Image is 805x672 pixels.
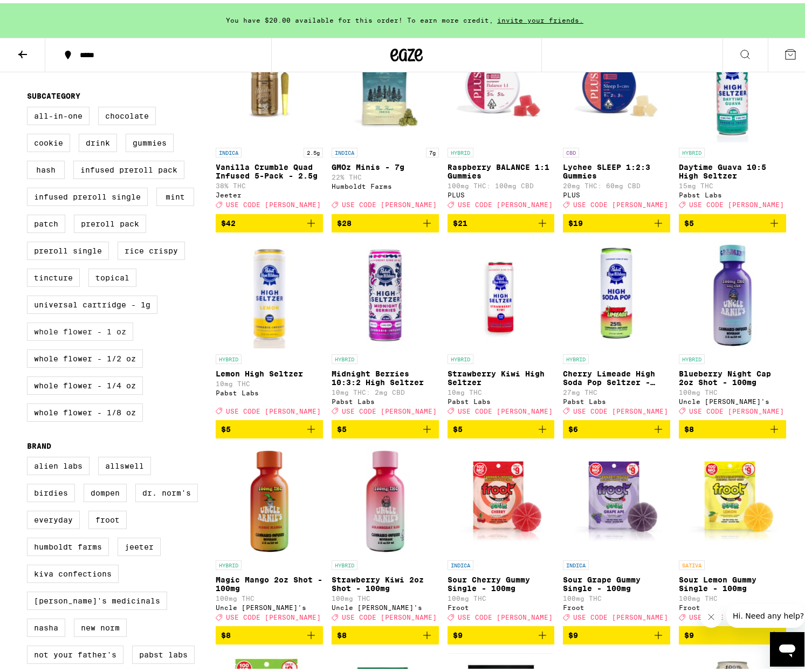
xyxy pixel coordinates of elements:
p: Cherry Limeade High Soda Pop Seltzer - 25mg [563,366,670,383]
p: 2.5g [304,145,323,154]
button: Add to bag [216,211,323,229]
p: 100mg THC [679,386,786,393]
label: Dr. Norm's [135,481,198,499]
div: Froot [679,601,786,608]
label: Gummies [126,131,174,149]
p: 38% THC [216,179,323,186]
p: 100mg THC [448,592,555,599]
button: Add to bag [563,623,670,641]
button: Add to bag [679,417,786,435]
div: PLUS [563,188,670,195]
p: HYBRID [679,351,705,361]
a: Open page for Sour Cherry Gummy Single - 100mg from Froot [448,444,555,623]
p: Vanilla Crumble Quad Infused 5-Pack - 2.5g [216,160,323,177]
label: Topical [88,265,136,284]
label: Patch [27,211,65,230]
a: Open page for Cherry Limeade High Soda Pop Seltzer - 25mg from Pabst Labs [563,238,670,417]
label: [PERSON_NAME]'s Medicinals [27,588,167,607]
p: HYBRID [216,351,242,361]
p: HYBRID [216,557,242,567]
a: Open page for GMOz Minis - 7g from Humboldt Farms [332,31,439,210]
a: Open page for Strawberry Kiwi High Seltzer from Pabst Labs [448,238,555,417]
iframe: Close message [700,603,722,625]
img: Uncle Arnie's - Blueberry Night Cap 2oz Shot - 100mg [679,238,786,346]
p: GMOz Minis - 7g [332,160,439,168]
div: Jeeter [216,188,323,195]
span: USE CODE [PERSON_NAME] [342,404,437,412]
span: $9 [684,628,694,636]
label: Kiva Confections [27,561,119,580]
span: USE CODE [PERSON_NAME] [689,611,784,618]
p: INDICA [216,145,242,154]
p: 20mg THC: 60mg CBD [563,179,670,186]
button: Add to bag [216,417,323,435]
a: Open page for Vanilla Crumble Quad Infused 5-Pack - 2.5g from Jeeter [216,31,323,210]
label: Whole Flower - 1/2 oz [27,346,143,365]
span: USE CODE [PERSON_NAME] [226,611,321,618]
p: Strawberry Kiwi High Seltzer [448,366,555,383]
img: Uncle Arnie's - Strawberry Kiwi 2oz Shot - 100mg [332,444,439,552]
p: Daytime Guava 10:5 High Seltzer [679,160,786,177]
button: Add to bag [679,623,786,641]
div: Pabst Labs [332,395,439,402]
label: Dompen [84,481,127,499]
label: Hash [27,157,65,176]
img: Froot - Sour Grape Gummy Single - 100mg [563,444,670,552]
legend: Brand [27,438,51,447]
div: Pabst Labs [216,386,323,393]
label: Froot [88,508,127,526]
span: USE CODE [PERSON_NAME] [226,198,321,205]
img: PLUS - Lychee SLEEP 1:2:3 Gummies [563,31,670,139]
p: Sour Cherry Gummy Single - 100mg [448,572,555,589]
button: Add to bag [332,417,439,435]
label: Mint [156,184,194,203]
span: USE CODE [PERSON_NAME] [342,611,437,618]
p: 15mg THC [679,179,786,186]
p: HYBRID [679,145,705,154]
button: Add to bag [216,623,323,641]
p: HYBRID [448,145,473,154]
p: Sour Lemon Gummy Single - 100mg [679,572,786,589]
p: 100mg THC [679,592,786,599]
p: 10mg THC [216,377,323,384]
p: 7g [426,145,439,154]
label: New Norm [74,615,127,634]
img: Froot - Sour Lemon Gummy Single - 100mg [679,444,786,552]
label: Whole Flower - 1/4 oz [27,373,143,392]
img: Humboldt Farms - GMOz Minis - 7g [332,31,439,139]
div: Pabst Labs [679,188,786,195]
a: Open page for Midnight Berries 10:3:2 High Seltzer from Pabst Labs [332,238,439,417]
span: $21 [453,216,467,224]
label: Allswell [98,454,151,472]
div: Froot [448,601,555,608]
a: Open page for Blueberry Night Cap 2oz Shot - 100mg from Uncle Arnie's [679,238,786,417]
button: Add to bag [448,417,555,435]
a: Open page for Strawberry Kiwi 2oz Shot - 100mg from Uncle Arnie's [332,444,439,623]
img: Pabst Labs - Lemon High Seltzer [216,238,323,346]
p: HYBRID [563,351,589,361]
span: USE CODE [PERSON_NAME] [458,198,553,205]
button: Add to bag [563,417,670,435]
div: Uncle [PERSON_NAME]'s [332,601,439,608]
img: PLUS - Raspberry BALANCE 1:1 Gummies [448,31,555,139]
a: Open page for Lychee SLEEP 1:2:3 Gummies from PLUS [563,31,670,210]
p: 100mg THC [332,592,439,599]
label: Jeeter [118,534,161,553]
label: Cookie [27,131,70,149]
a: Open page for Sour Lemon Gummy Single - 100mg from Froot [679,444,786,623]
button: Add to bag [448,623,555,641]
p: 27mg THC [563,386,670,393]
span: $8 [684,422,694,430]
span: You have $20.00 available for this order! To earn more credit, [226,13,493,20]
legend: Subcategory [27,88,80,97]
p: Raspberry BALANCE 1:1 Gummies [448,160,555,177]
label: All-In-One [27,104,90,122]
label: Infused Preroll Pack [73,157,184,176]
p: 10mg THC [448,386,555,393]
p: INDICA [448,557,473,567]
button: Add to bag [679,211,786,229]
span: $42 [221,216,236,224]
span: $9 [453,628,463,636]
span: $5 [453,422,463,430]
